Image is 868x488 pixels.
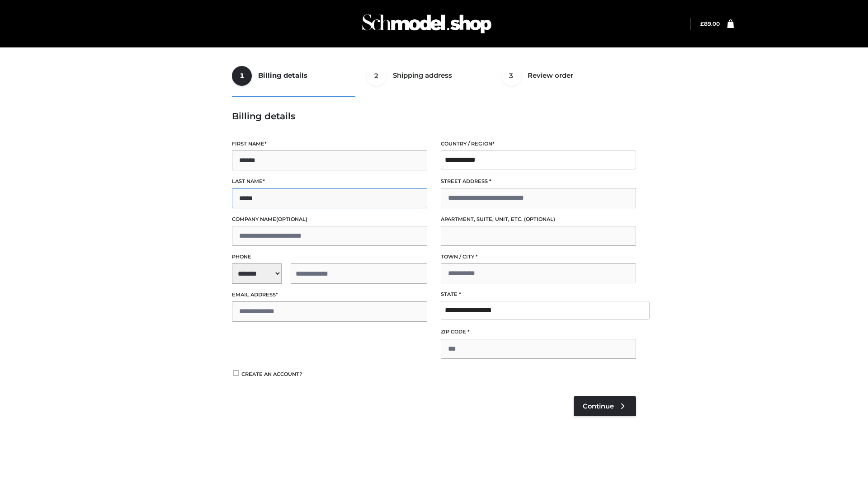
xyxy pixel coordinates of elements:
span: £ [700,20,704,27]
label: Phone [232,253,427,261]
span: (optional) [276,216,307,222]
a: £89.00 [700,20,720,27]
span: Create an account? [241,371,302,377]
label: ZIP Code [441,328,636,336]
bdi: 89.00 [700,20,720,27]
label: Email address [232,291,427,299]
label: Apartment, suite, unit, etc. [441,215,636,224]
label: State [441,290,636,299]
img: Schmodel Admin 964 [359,6,495,42]
label: Company name [232,215,427,224]
label: Town / City [441,253,636,261]
span: (optional) [524,216,555,222]
label: First name [232,140,427,148]
label: Street address [441,177,636,186]
span: Continue [583,402,614,410]
label: Country / Region [441,140,636,148]
h3: Billing details [232,111,636,122]
a: Continue [574,396,636,416]
input: Create an account? [232,370,240,376]
label: Last name [232,177,427,186]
